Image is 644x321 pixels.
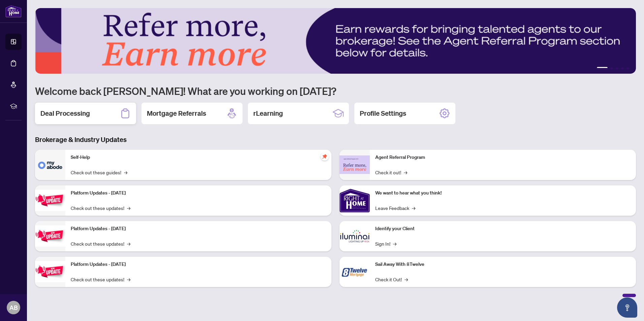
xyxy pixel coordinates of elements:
a: Leave Feedback→ [375,204,415,212]
img: Platform Updates - July 21, 2025 [35,190,65,211]
button: 3 [616,67,618,70]
a: Check out these updates!→ [71,276,130,283]
h2: Mortgage Referrals [147,109,206,118]
button: 5 [626,67,629,70]
a: Sign In!→ [375,240,396,247]
h3: Brokerage & Industry Updates [35,135,636,144]
span: → [127,240,130,247]
img: We want to hear what you think! [340,185,370,216]
img: Agent Referral Program [340,155,370,174]
p: Agent Referral Program [375,154,631,161]
a: Check out these guides!→ [71,169,127,176]
span: → [412,204,415,212]
img: Sail Away With 8Twelve [340,257,370,287]
h1: Welcome back [PERSON_NAME]! What are you working on [DATE]? [35,84,636,97]
p: Platform Updates - [DATE] [71,261,326,268]
h2: Deal Processing [40,109,90,118]
p: Identify your Client [375,225,631,233]
img: logo [5,5,22,17]
p: Sail Away With 8Twelve [375,261,631,268]
span: AB [9,303,18,312]
a: Check out these updates!→ [71,204,130,212]
p: We want to hear what you think! [375,189,631,197]
span: → [405,276,408,283]
p: Platform Updates - [DATE] [71,225,326,233]
img: Platform Updates - June 23, 2025 [35,261,65,282]
button: 2 [610,67,613,70]
h2: rLearning [253,109,283,118]
span: → [127,276,130,283]
a: Check it out!→ [375,169,407,176]
h2: Profile Settings [360,109,406,118]
button: 4 [621,67,624,70]
span: → [124,169,127,176]
a: Check it Out!→ [375,276,408,283]
img: Platform Updates - July 8, 2025 [35,225,65,247]
span: → [127,204,130,212]
a: Check out these updates!→ [71,240,130,247]
img: Slide 0 [35,8,636,74]
p: Platform Updates - [DATE] [71,189,326,197]
span: → [393,240,396,247]
p: Self-Help [71,154,326,161]
button: Open asap [617,297,637,318]
img: Self-Help [35,150,65,180]
img: Identify your Client [340,221,370,251]
button: 1 [597,67,608,70]
span: → [404,169,407,176]
span: pushpin [321,152,329,160]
